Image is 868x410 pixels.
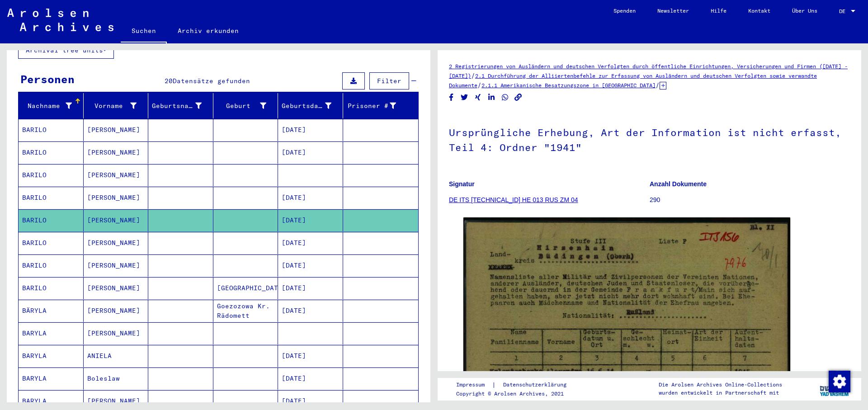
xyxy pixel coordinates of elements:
img: yv_logo.png [818,377,852,400]
mat-cell: BARILO [19,187,84,209]
div: Prisoner # [347,99,408,113]
button: Archival tree units [18,42,114,59]
p: Copyright © Arolsen Archives, 2021 [456,390,577,398]
mat-cell: BÄRYLA [19,300,84,322]
a: DE ITS [TECHNICAL_ID] HE 013 RUS ZM 04 [449,196,578,203]
span: / [656,81,660,89]
mat-cell: [PERSON_NAME] [84,300,149,322]
b: Anzahl Dokumente [650,180,707,188]
mat-cell: BARILO [19,119,84,141]
mat-cell: BARILO [19,141,84,164]
button: Copy link [514,92,523,103]
mat-cell: BARYLA [19,345,84,367]
b: Signatur [449,180,475,188]
mat-cell: [DATE] [278,119,343,141]
mat-cell: [PERSON_NAME] [84,141,149,164]
p: wurden entwickelt in Partnerschaft mit [659,389,782,397]
span: DE [839,8,849,14]
a: Archiv erkunden [167,20,250,42]
img: Zustimmung ändern [829,371,850,392]
mat-cell: BARILO [19,209,84,231]
mat-cell: [PERSON_NAME] [84,164,149,186]
a: 2.1 Durchführung der Alliiertenbefehle zur Erfassung von Ausländern und deutschen Verfolgten sowi... [449,72,817,89]
mat-header-cell: Geburt‏ [213,93,278,118]
button: Filter [369,72,409,90]
div: Vorname [87,101,137,111]
mat-cell: [PERSON_NAME] [84,322,149,344]
mat-cell: BARYLA [19,322,84,344]
mat-cell: BARILO [19,232,84,254]
a: Suchen [121,20,167,43]
mat-cell: [DATE] [278,300,343,322]
mat-cell: BARYLA [19,368,84,390]
span: 20 [165,77,173,85]
mat-cell: [GEOGRAPHIC_DATA] [213,277,278,299]
button: Share on Facebook [447,92,456,103]
button: Share on Xing [473,92,483,103]
div: | [456,380,577,390]
span: Datensätze gefunden [173,77,250,85]
div: Geburt‏ [217,101,267,111]
div: Geburtsname [152,101,202,111]
mat-cell: [PERSON_NAME] [84,209,149,231]
span: / [477,81,481,89]
mat-cell: [DATE] [278,209,343,231]
mat-cell: [DATE] [278,368,343,390]
span: / [471,71,475,80]
mat-header-cell: Geburtsname [148,93,213,118]
mat-cell: Goezozowa Kr. Rädomett [213,300,278,322]
h1: Ursprüngliche Erhebung, Art der Information ist nicht erfasst, Teil 4: Ordner "1941" [449,112,850,166]
img: Arolsen_neg.svg [7,9,113,31]
mat-cell: [PERSON_NAME] [84,187,149,209]
div: Geburtsdatum [282,99,343,113]
mat-header-cell: Vorname [84,93,149,118]
button: Share on LinkedIn [487,92,496,103]
div: Personen [20,71,75,87]
a: Datenschutzerklärung [496,380,577,390]
button: Share on WhatsApp [500,92,510,103]
p: 290 [650,195,850,205]
div: Geburtsname [152,99,213,113]
mat-cell: [DATE] [278,232,343,254]
mat-cell: Boleslaw [84,368,149,390]
mat-cell: [DATE] [278,277,343,299]
a: Impressum [456,380,492,390]
button: Share on Twitter [460,92,469,103]
mat-cell: [DATE] [278,141,343,164]
div: Geburt‏ [217,99,278,113]
span: Filter [377,77,401,85]
mat-header-cell: Nachname [19,93,84,118]
mat-cell: [PERSON_NAME] [84,254,149,277]
mat-header-cell: Prisoner # [343,93,419,118]
mat-header-cell: Geburtsdatum [278,93,343,118]
mat-cell: [DATE] [278,345,343,367]
div: Geburtsdatum [282,101,331,111]
div: Nachname [22,101,72,111]
mat-cell: ANIELA [84,345,149,367]
mat-cell: [PERSON_NAME] [84,277,149,299]
mat-cell: [PERSON_NAME] [84,232,149,254]
div: Vorname [87,99,148,113]
mat-cell: BARILO [19,254,84,277]
div: Nachname [22,99,83,113]
mat-cell: BARILO [19,277,84,299]
div: Prisoner # [347,101,396,111]
mat-cell: [DATE] [278,187,343,209]
a: 2 Registrierungen von Ausländern und deutschen Verfolgten durch öffentliche Einrichtungen, Versic... [449,63,848,79]
mat-cell: [DATE] [278,254,343,277]
mat-cell: BARILO [19,164,84,186]
p: Die Arolsen Archives Online-Collections [659,381,782,389]
a: 2.1.1 Amerikanische Besatzungszone in [GEOGRAPHIC_DATA] [481,82,656,89]
mat-cell: [PERSON_NAME] [84,119,149,141]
